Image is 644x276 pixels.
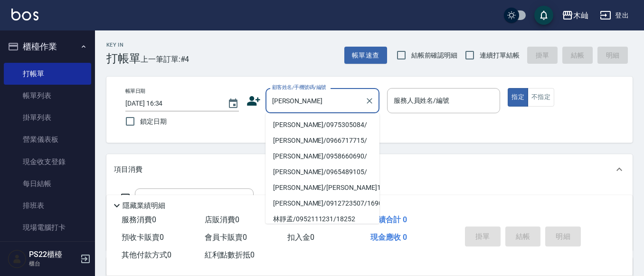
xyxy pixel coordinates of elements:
button: save [534,6,553,25]
a: 現場電腦打卡 [4,217,91,238]
li: [PERSON_NAME]/0912723507/16906 [265,196,379,211]
a: 現金收支登錄 [4,151,91,173]
li: [PERSON_NAME]/[PERSON_NAME]14899/14899 [265,180,379,196]
a: 掛單列表 [4,107,91,128]
span: 連續打單結帳 [480,50,520,60]
label: 顧客姓名/手機號碼/編號 [272,84,326,91]
span: 業績合計 0 [370,215,407,224]
span: 服務消費 0 [122,215,156,224]
li: [PERSON_NAME]/0975305084/ [265,117,379,133]
div: 項目消費 [106,154,633,185]
span: 店販消費 0 [205,215,239,224]
li: [PERSON_NAME]/0966717715/ [265,133,379,148]
a: 打帳單 [4,63,91,85]
a: 帳單列表 [4,85,91,107]
a: 每日結帳 [4,173,91,195]
div: 木屾 [573,10,588,21]
button: 指定 [508,88,528,107]
button: Clear [363,94,376,108]
button: Choose date, selected date is 2025-09-25 [222,92,245,115]
button: Open [235,194,250,209]
a: 排班表 [4,195,91,217]
label: 帳單日期 [125,88,145,95]
span: 會員卡販賣 0 [205,233,247,242]
button: 帳單速查 [344,47,387,64]
button: 木屾 [558,6,592,25]
p: 項目消費 [114,165,142,175]
img: Person [8,249,27,268]
button: 不指定 [528,88,554,107]
span: 扣入金 0 [287,233,314,242]
input: YYYY/MM/DD hh:mm [125,96,218,111]
li: [PERSON_NAME]/0965489105/ [265,164,379,180]
button: 櫃檯作業 [4,34,91,59]
span: 上一筆訂單:#4 [141,53,189,65]
p: 隱藏業績明細 [123,201,165,211]
li: [PERSON_NAME]/0958660690/ [265,148,379,164]
li: 林靜孟/0952111231/18252 [265,211,379,227]
span: 預收卡販賣 0 [122,233,164,242]
span: 紅利點數折抵 0 [205,250,255,259]
span: 其他付款方式 0 [122,250,171,259]
h5: PS22櫃檯 [29,250,77,259]
span: 鎖定日期 [140,117,167,127]
img: Logo [11,9,38,20]
span: 現金應收 0 [370,233,407,242]
button: 登出 [596,7,633,24]
h2: Key In [106,42,141,48]
a: 營業儀表板 [4,128,91,150]
p: 櫃台 [29,259,77,268]
span: 結帳前確認明細 [411,50,458,60]
h3: 打帳單 [106,52,141,65]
